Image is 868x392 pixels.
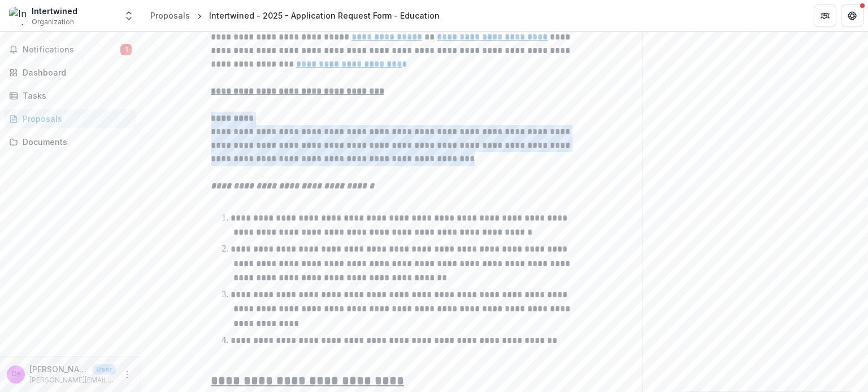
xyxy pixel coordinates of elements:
button: Open entity switcher [121,5,137,27]
button: Notifications1 [5,41,136,59]
a: Documents [5,133,136,151]
a: Proposals [5,109,136,128]
p: [PERSON_NAME] <[PERSON_NAME][EMAIL_ADDRESS][PERSON_NAME][DOMAIN_NAME]> [29,363,88,375]
nav: breadcrumb [146,7,444,24]
a: Tasks [5,86,136,105]
span: Organization [32,17,74,27]
span: 1 [120,44,132,55]
button: More [120,368,134,381]
button: Get Help [841,5,863,27]
div: Proposals [23,113,127,125]
div: Tasks [23,90,127,102]
a: Dashboard [5,63,136,82]
div: Cheronda Bryan <cheronda.bryan@liveintertwined.org> [11,371,21,378]
div: Proposals [150,10,190,21]
span: Notifications [23,45,120,55]
button: Partners [814,5,836,27]
div: Intertwined - 2025 - Application Request Form - Education [209,10,440,21]
div: Intertwined [32,5,77,17]
a: Proposals [146,7,194,24]
div: Dashboard [23,67,127,78]
p: User [93,364,116,375]
img: Intertwined [9,7,27,25]
div: Documents [23,136,127,148]
p: [PERSON_NAME][EMAIL_ADDRESS][PERSON_NAME][DOMAIN_NAME] [29,375,116,385]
